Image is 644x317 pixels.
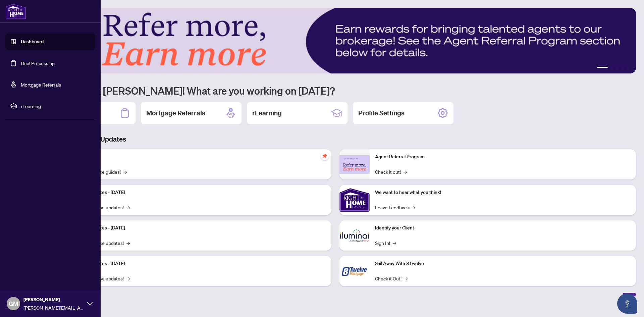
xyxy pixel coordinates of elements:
span: rLearning [21,102,91,110]
a: Leave Feedback→ [375,204,415,211]
p: Agent Referral Program [375,153,631,161]
a: Check it Out!→ [375,275,408,282]
h1: Welcome back [PERSON_NAME]! What are you working on [DATE]? [35,84,636,97]
span: GM [9,299,18,308]
img: Slide 0 [35,8,636,73]
p: Platform Updates - [DATE] [70,189,326,196]
h2: Profile Settings [358,108,405,118]
img: Identify your Client [339,220,370,251]
img: Sail Away With 8Twelve [339,256,370,286]
p: Sail Away With 8Twelve [375,260,631,267]
span: → [393,239,396,247]
a: Sign In!→ [375,239,396,247]
span: → [404,168,407,175]
span: → [404,275,408,282]
button: 1 [597,67,608,69]
img: Agent Referral Program [339,155,370,174]
button: 3 [616,67,619,69]
span: → [412,204,415,211]
button: 5 [627,67,629,69]
a: Dashboard [21,39,44,45]
img: We want to hear what you think! [339,185,370,215]
button: 4 [621,67,624,69]
button: Open asap [617,294,637,314]
p: Identify your Client [375,224,631,232]
button: 2 [610,67,613,69]
span: → [126,239,130,247]
p: Self-Help [70,153,326,161]
span: [PERSON_NAME] [23,296,84,303]
span: [PERSON_NAME][EMAIL_ADDRESS][PERSON_NAME][DOMAIN_NAME] [23,304,84,311]
a: Check it out!→ [375,168,407,175]
p: Platform Updates - [DATE] [70,260,326,267]
h2: rLearning [252,108,282,118]
a: Mortgage Referrals [21,82,61,88]
p: We want to hear what you think! [375,189,631,196]
span: → [123,168,127,175]
h3: Brokerage & Industry Updates [35,135,636,144]
span: → [126,275,130,282]
p: Platform Updates - [DATE] [70,224,326,232]
img: logo [5,3,26,19]
span: pushpin [321,152,329,160]
h2: Mortgage Referrals [146,108,205,118]
a: Deal Processing [21,60,55,66]
span: → [126,204,130,211]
